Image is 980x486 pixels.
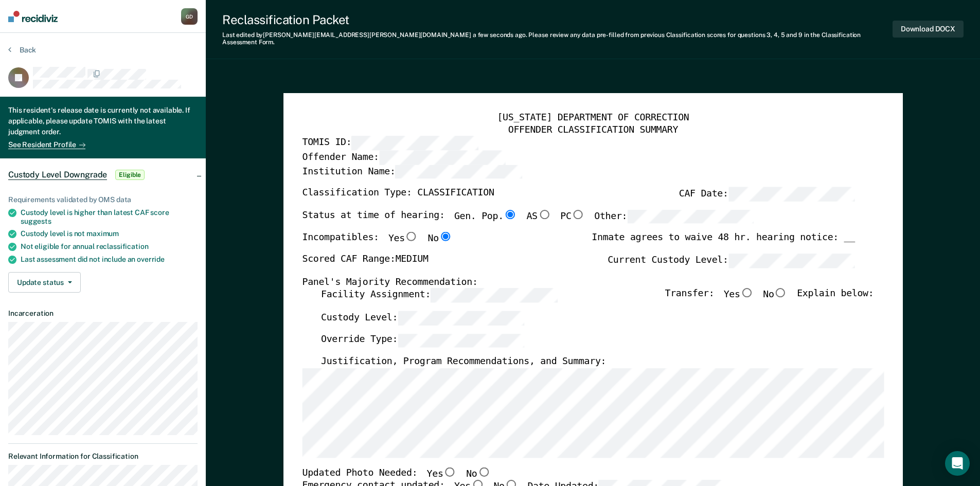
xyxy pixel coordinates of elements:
[398,311,524,325] input: Custody Level:
[21,255,198,264] div: Last assessment did not include an
[473,31,526,39] span: a few seconds ago
[763,288,788,302] label: No
[404,232,418,241] input: Yes
[592,232,855,254] div: Inmate agrees to waive 48 hr. hearing notice: __
[222,31,893,46] div: Last edited by [PERSON_NAME][EMAIL_ADDRESS][PERSON_NAME][DOMAIN_NAME] . Please review any data pr...
[8,452,198,461] dt: Relevant Information for Classification
[560,209,585,224] label: PC
[181,8,198,25] button: GD
[466,467,491,480] label: No
[454,209,516,224] label: Gen. Pop.
[431,288,557,302] input: Facility Assignment:
[398,333,524,348] input: Override Type:
[8,309,198,318] dt: Incarceration
[21,208,198,226] div: Custody level is higher than latest CAF score
[8,272,81,293] button: Update status
[728,254,854,268] input: Current Custody Level:
[320,288,557,302] label: Facility Assignment:
[723,288,753,302] label: Yes
[379,150,505,165] input: Offender Name:
[21,217,51,225] span: suggests
[21,242,198,251] div: Not eligible for annual
[320,311,524,325] label: Custody Level:
[443,467,456,476] input: Yes
[302,112,884,124] div: [US_STATE] DEPARTMENT OF CORRECTION
[351,136,478,150] input: TOMIS ID:
[302,124,884,136] div: OFFENDER CLASSIFICATION SUMMARY
[8,45,36,55] button: Back
[320,356,605,368] label: Justification, Program Recommendations, and Summary:
[526,209,551,224] label: AS
[302,165,522,179] label: Institution Name:
[181,8,198,25] div: G D
[728,187,854,201] input: CAF Date:
[302,467,490,480] div: Updated Photo Needed:
[302,276,854,289] div: Panel's Majority Recommendation:
[477,467,490,476] input: No
[627,209,754,224] input: Other:
[945,451,970,476] div: Open Intercom Messenger
[665,288,874,311] div: Transfer: Explain below:
[426,467,456,480] label: Yes
[8,140,85,149] a: See Resident Profile
[8,195,198,204] div: Requirements validated by OMS data
[320,333,524,348] label: Override Type:
[388,232,418,245] label: Yes
[222,12,893,27] div: Reclassification Packet
[302,209,754,232] div: Status at time of hearing:
[679,187,854,201] label: CAF Date:
[115,170,145,180] span: Eligible
[302,254,428,268] label: Scored CAF Range: MEDIUM
[594,209,754,224] label: Other:
[740,288,753,297] input: Yes
[608,254,855,268] label: Current Custody Level:
[302,187,494,201] label: Classification Type: CLASSIFICATION
[503,209,516,219] input: Gen. Pop.
[893,21,964,38] button: Download DOCX
[302,150,506,165] label: Offender Name:
[137,255,165,263] span: override
[8,170,107,180] span: Custody Level Downgrade
[86,229,119,238] span: maximum
[427,232,452,245] label: No
[438,232,452,241] input: No
[21,229,198,238] div: Custody level is not
[395,165,522,179] input: Institution Name:
[8,105,198,139] div: This resident's release date is currently not available. If applicable, please update TOMIS with ...
[96,242,149,250] span: reclassification
[774,288,787,297] input: No
[302,136,478,150] label: TOMIS ID:
[302,232,452,254] div: Incompatibles:
[537,209,550,219] input: AS
[8,11,58,22] img: Recidiviz
[571,209,584,219] input: PC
